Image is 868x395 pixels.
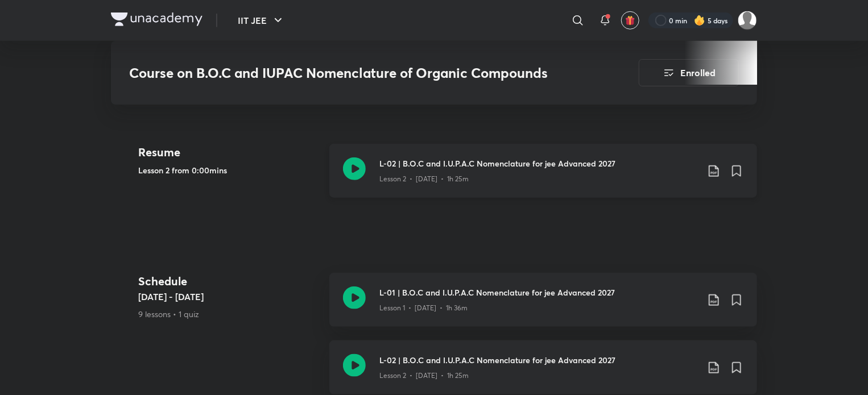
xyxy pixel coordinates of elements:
[379,174,469,184] p: Lesson 2 • [DATE] • 1h 25m
[329,144,757,211] a: L-02 | B.O.C and I.U.P.A.C Nomenclature for jee Advanced 2027Lesson 2 • [DATE] • 1h 25m
[738,11,757,30] img: Ritam Pramanik
[138,290,320,303] h5: [DATE] - [DATE]
[329,273,757,340] a: L-01 | B.O.C and I.U.P.A.C Nomenclature for jee Advanced 2027Lesson 1 • [DATE] • 1h 36m
[138,273,320,290] h4: Schedule
[111,13,202,29] a: Company Logo
[231,9,292,32] button: IIT JEE
[379,286,698,298] h3: L-01 | B.O.C and I.U.P.A.C Nomenclature for jee Advanced 2027
[138,308,320,320] p: 9 lessons • 1 quiz
[625,15,635,26] img: avatar
[379,371,469,381] p: Lesson 2 • [DATE] • 1h 25m
[694,15,705,26] img: streak
[138,164,320,176] h5: Lesson 2 from 0:00mins
[379,354,698,366] h3: L-02 | B.O.C and I.U.P.A.C Nomenclature for jee Advanced 2027
[621,11,639,30] button: avatar
[138,144,320,161] h4: Resume
[111,13,202,26] img: Company Logo
[379,157,698,169] h3: L-02 | B.O.C and I.U.P.A.C Nomenclature for jee Advanced 2027
[639,59,739,86] button: Enrolled
[129,65,574,81] h3: Course on B.O.C and IUPAC Nomenclature of Organic Compounds
[379,303,468,313] p: Lesson 1 • [DATE] • 1h 36m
